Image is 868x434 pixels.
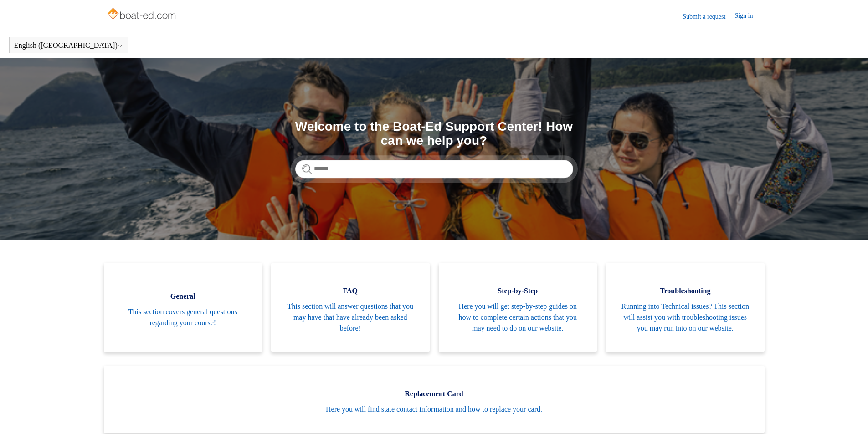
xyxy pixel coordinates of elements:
span: Step-by-Step [452,286,584,296]
span: This section will answer questions that you may have that have already been asked before! [285,301,416,334]
span: This section covers general questions regarding your course! [118,306,249,328]
span: FAQ [285,286,416,296]
a: FAQ This section will answer questions that you may have that have already been asked before! [271,263,430,352]
span: Here you will get step-by-step guides on how to complete certain actions that you may need to do ... [452,301,584,334]
a: Replacement Card Here you will find state contact information and how to replace your card. [104,366,765,433]
h1: Welcome to the Boat-Ed Support Center! How can we help you? [295,120,573,148]
a: General This section covers general questions regarding your course! [104,263,262,352]
span: Replacement Card [118,388,751,399]
input: Search [295,160,573,178]
span: Troubleshooting [620,286,751,296]
span: General [118,291,249,302]
span: Running into Technical issues? This section will assist you with troubleshooting issues you may r... [620,301,751,334]
span: Here you will find state contact information and how to replace your card. [118,404,751,415]
a: Troubleshooting Running into Technical issues? This section will assist you with troubleshooting ... [606,263,765,352]
div: Live chat [837,403,861,427]
a: Submit a request [683,12,734,21]
button: English ([GEOGRAPHIC_DATA]) [14,41,123,50]
img: Boat-Ed Help Center home page [106,5,179,24]
a: Step-by-Step Here you will get step-by-step guides on how to complete certain actions that you ma... [439,263,597,352]
a: Sign in [734,11,762,22]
